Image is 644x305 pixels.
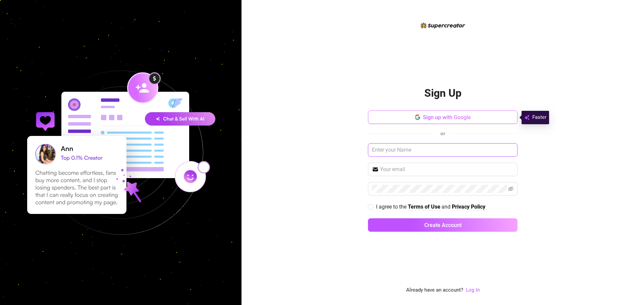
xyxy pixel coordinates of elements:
[368,110,518,124] button: Sign up with Google
[424,222,462,228] span: Create Account
[440,131,445,137] span: or
[408,204,440,211] a: Terms of Use
[466,286,480,294] a: Log In
[441,204,452,210] span: and
[380,165,514,173] input: Your email
[406,286,463,294] span: Already have an account?
[532,113,546,122] span: Faster
[376,204,408,210] span: I agree to the
[5,37,237,269] img: signup-background-D0MIrEPF.svg
[424,86,462,100] h2: Sign Up
[368,218,518,232] button: Create Account
[421,22,465,28] img: logo-BBDzfeDw.svg
[452,204,485,211] a: Privacy Policy
[423,114,471,121] span: Sign up with Google
[466,287,480,293] a: Log In
[452,204,485,210] strong: Privacy Policy
[368,143,518,157] input: Enter your Name
[408,204,440,210] strong: Terms of Use
[508,186,514,192] span: eye-invisible
[524,113,530,122] img: svg%3e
